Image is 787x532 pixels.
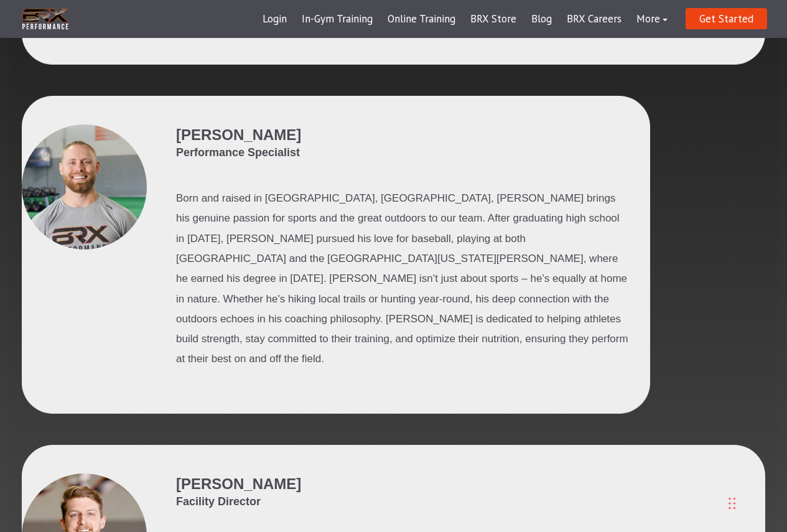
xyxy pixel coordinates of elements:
[176,189,630,370] p: Born and raised in [GEOGRAPHIC_DATA], [GEOGRAPHIC_DATA], [PERSON_NAME] brings his genuine passion...
[176,494,301,510] span: Facility Director
[463,4,524,34] a: BRX Store
[176,145,301,161] span: Performance Specialist
[559,4,629,34] a: BRX Careers
[21,6,70,32] img: BRX Transparent Logo-2
[629,4,675,34] a: More
[686,8,767,29] a: Get Started
[255,4,294,34] a: Login
[176,126,301,143] span: [PERSON_NAME]
[176,475,301,492] span: [PERSON_NAME]
[294,4,380,34] a: In-Gym Training
[255,4,675,34] div: Navigation Menu
[729,485,736,522] div: Drag
[524,4,559,34] a: Blog
[380,4,463,34] a: Online Training
[610,398,787,532] iframe: Chat Widget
